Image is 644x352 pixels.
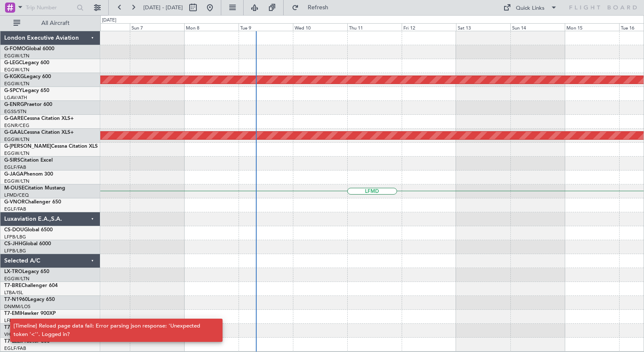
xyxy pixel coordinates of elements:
span: T7-N1960 [4,297,28,302]
a: EGSS/STN [4,108,27,115]
a: EGGW/LTN [4,136,30,143]
a: EGGW/LTN [4,67,30,73]
a: G-FOMOGlobal 6000 [4,46,54,51]
div: [DATE] [102,17,116,24]
input: Trip Number [26,1,74,14]
div: Sat 6 [75,23,130,31]
a: T7-N1960Legacy 650 [4,297,55,302]
a: LGAV/ATH [4,95,27,101]
span: G-FOMO [4,46,26,51]
a: EGLF/FAB [4,206,26,212]
a: EGLF/FAB [4,164,26,171]
span: All Aircraft [22,20,89,26]
a: T7-BREChallenger 604 [4,283,58,288]
span: G-GAAL [4,130,24,135]
a: G-VNORChallenger 650 [4,200,61,205]
button: Refresh [288,1,338,14]
div: Wed 10 [293,23,347,31]
a: LFPB/LBG [4,234,26,240]
span: G-GARE [4,116,24,121]
span: [DATE] - [DATE] [143,4,183,11]
span: G-KGKG [4,74,24,79]
a: DNMM/LOS [4,303,30,310]
a: G-GAALCessna Citation XLS+ [4,130,74,135]
a: G-[PERSON_NAME]Cessna Citation XLS [4,144,98,149]
a: G-KGKGLegacy 600 [4,74,51,79]
a: G-ENRGPraetor 600 [4,102,52,107]
div: Sat 13 [456,23,510,31]
span: G-ENRG [4,102,24,107]
div: Mon 8 [184,23,239,31]
span: G-[PERSON_NAME] [4,144,51,149]
a: CS-DOUGlobal 6500 [4,227,53,233]
a: G-GARECessna Citation XLS+ [4,116,74,121]
button: All Aircraft [9,16,91,30]
a: EGGW/LTN [4,178,30,184]
a: G-SIRSCitation Excel [4,158,53,163]
div: Thu 11 [347,23,402,31]
div: Sun 7 [130,23,184,31]
a: EGNR/CEG [4,122,30,129]
div: Tue 9 [239,23,293,31]
div: Fri 12 [402,23,456,31]
span: G-JAGA [4,172,24,177]
a: EGGW/LTN [4,276,30,282]
a: M-OUSECitation Mustang [4,186,65,191]
div: [Timeline] Reload page data fail: Error parsing json response: 'Unexpected token '<''. Logged in? [13,322,210,338]
span: LX-TRO [4,269,22,274]
span: M-OUSE [4,186,24,191]
span: CS-JHH [4,241,22,246]
span: G-LEGC [4,60,22,65]
a: G-JAGAPhenom 300 [4,172,53,177]
span: CS-DOU [4,227,24,233]
span: Refresh [301,5,336,11]
a: G-SPCYLegacy 650 [4,88,49,93]
a: LX-TROLegacy 650 [4,269,49,274]
button: Quick Links [499,1,561,14]
a: G-LEGCLegacy 600 [4,60,49,65]
a: EGGW/LTN [4,53,30,59]
span: G-SIRS [4,158,20,163]
div: Quick Links [516,4,545,13]
span: G-SPCY [4,88,22,93]
a: EGGW/LTN [4,81,30,87]
a: EGGW/LTN [4,150,30,157]
a: LFMD/CEQ [4,192,29,198]
a: LFPB/LBG [4,248,26,254]
a: CS-JHHGlobal 6000 [4,241,51,246]
div: Sun 14 [510,23,565,31]
div: Mon 15 [565,23,619,31]
span: G-VNOR [4,200,25,205]
span: T7-BRE [4,283,21,288]
a: LTBA/ISL [4,290,23,296]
